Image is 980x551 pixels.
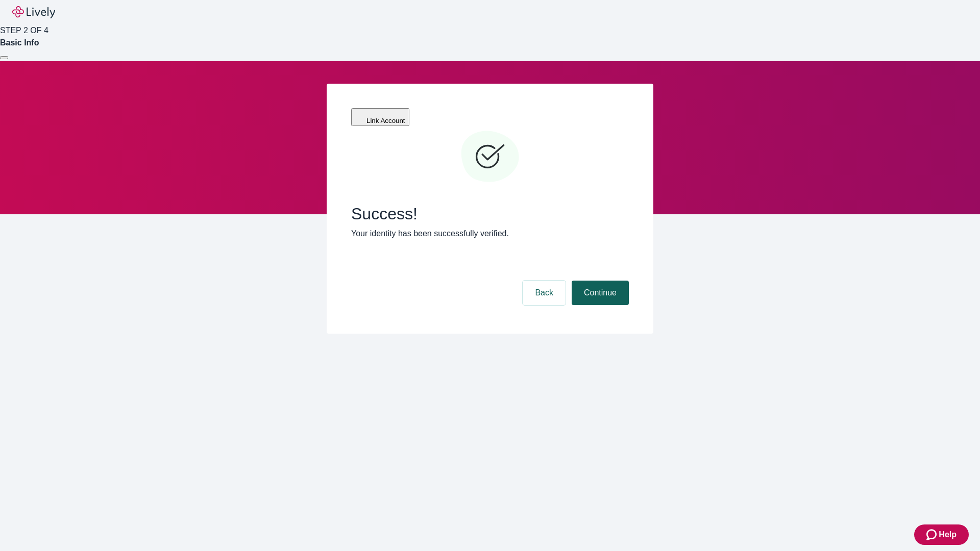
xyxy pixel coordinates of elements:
svg: Zendesk support icon [926,529,939,541]
svg: Checkmark icon [459,127,521,188]
button: Continue [572,281,629,305]
button: Zendesk support iconHelp [914,524,969,545]
button: Link Account [351,108,409,126]
img: Lively [12,6,55,18]
button: Back [523,281,566,305]
span: Help [939,529,957,541]
span: Success! [351,204,629,223]
p: Your identity has been successfully verified. [351,228,629,240]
